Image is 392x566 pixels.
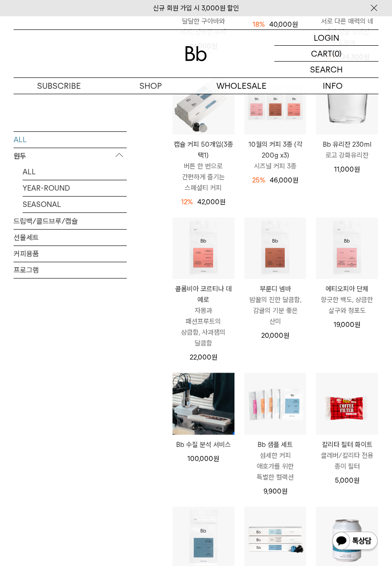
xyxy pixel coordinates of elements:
span: 42,000 [197,198,225,206]
img: Bb 유리잔 230ml [316,72,378,134]
a: 10월의 커피 3종 (각 200g x3) 시즈널 커피 3종 [244,139,306,172]
a: Bb 유리잔 230ml 로고 강화유리잔 [316,139,378,161]
span: 20,000 [261,331,289,340]
p: Bb 유리잔 230ml [316,139,378,150]
span: 원 [211,353,217,361]
span: 9,900 [263,487,287,495]
div: 25% [252,175,265,186]
p: CART [311,46,332,61]
div: 12% [181,197,193,207]
span: 원 [213,455,219,463]
span: 원 [220,198,225,206]
p: (0) [332,46,342,61]
span: 원 [281,487,287,495]
img: 카카오톡 채널 1:1 채팅 버튼 [331,531,378,552]
a: 캡슐 커피 50개입(3종 택1) 버튼 한 번으로 간편하게 즐기는 스페셜티 커피 [172,139,234,193]
span: 원 [354,165,360,173]
a: 콜롬비아 코르티나 데 예로 자몽과 패션프루트의 상큼함, 사과잼의 달콤함 [172,283,234,349]
span: 46,000 [270,176,298,184]
img: 캡슐 커피 50개입(3종 택1) [172,72,234,134]
img: 칼리타 필터 화이트 [316,373,378,435]
p: 부룬디 넴바 [244,283,306,294]
a: SHOP [105,78,196,94]
p: 시즈널 커피 3종 [244,161,306,172]
p: INFO [287,78,379,94]
a: ALL [23,164,127,180]
p: 섬세한 커피 애호가를 위한 특별한 컬렉션 [244,450,306,483]
span: 100,000 [187,455,219,463]
p: 10월의 커피 3종 (각 200g x3) [244,139,306,161]
p: 자몽과 패션프루트의 상큼함, 사과잼의 달콤함 [172,305,234,349]
a: LOGIN [274,30,378,46]
span: 22,000 [190,353,217,361]
p: 로고 강화유리잔 [316,150,378,161]
a: ALL [14,132,127,148]
span: 원 [354,476,359,484]
a: CART (0) [274,46,378,62]
a: 에티오피아 단체 향긋한 백도, 상큼한 살구와 청포도 [316,283,378,316]
p: 향긋한 백도, 상큼한 살구와 청포도 [316,294,378,316]
p: LOGIN [314,30,339,45]
p: 칼리타 필터 화이트 [316,439,378,450]
span: 원 [354,321,360,329]
span: 11,000 [334,165,360,173]
p: 에티오피아 단체 [316,283,378,294]
p: 원두 [14,148,127,164]
img: Bb 수질 분석 서비스 [172,373,234,435]
p: Bb 샘플 세트 [244,439,306,450]
span: 원 [283,331,289,340]
a: SEASONAL [23,197,127,212]
img: 부룬디 넴바 [244,217,306,279]
a: 신규 회원 가입 시 3,000원 할인 [153,4,239,12]
a: Bb 샘플 세트 섬세한 커피 애호가를 위한 특별한 컬렉션 [244,439,306,483]
p: 캡슐 커피 50개입(3종 택1) [172,139,234,161]
a: 프로그램 [14,262,127,278]
a: Bb 수질 분석 서비스 [172,439,234,450]
img: Bb 샘플 세트 [244,373,306,435]
a: YEAR-ROUND [23,180,127,196]
a: 선물세트 [14,230,127,245]
p: SEARCH [310,62,343,77]
span: 5,000 [335,476,359,484]
span: 원 [292,176,298,184]
img: 콜롬비아 코르티나 데 예로 [172,217,234,279]
img: 10월의 커피 3종 (각 200g x3) [244,72,306,134]
p: 버튼 한 번으로 간편하게 즐기는 스페셜티 커피 [172,161,234,193]
a: 커피용품 [14,246,127,262]
a: SUBSCRIBE [14,78,105,94]
p: WHOLESALE [196,78,287,94]
img: 에티오피아 단체 [316,217,378,279]
a: 드립백/콜드브루/캡슐 [14,213,127,229]
a: 칼리타 필터 화이트 클레버/칼리타 전용 종이 필터 [316,439,378,472]
span: 19,000 [334,321,360,329]
p: 콜롬비아 코르티나 데 예로 [172,283,234,305]
img: 로고 [185,46,207,61]
p: 클레버/칼리타 전용 종이 필터 [316,450,378,472]
a: 부룬디 넴바 밤꿀의 진한 달콤함, 감귤의 기분 좋은 산미 [244,283,306,327]
p: 밤꿀의 진한 달콤함, 감귤의 기분 좋은 산미 [244,294,306,327]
